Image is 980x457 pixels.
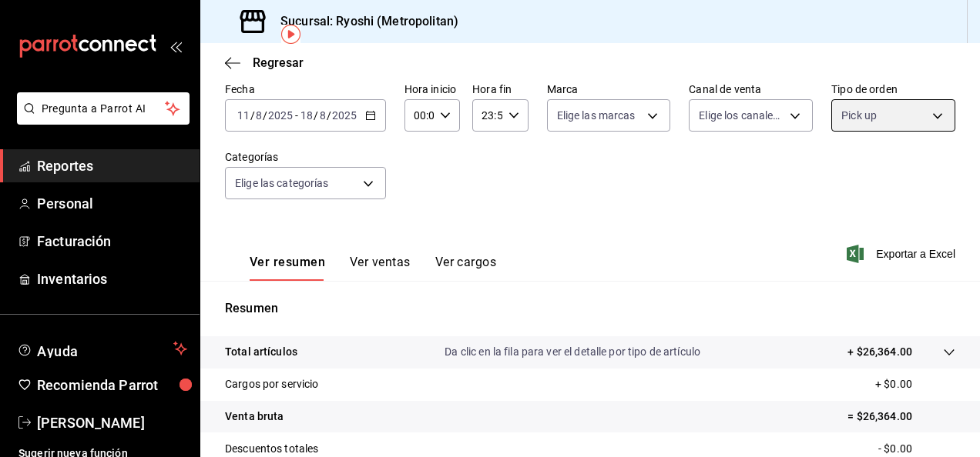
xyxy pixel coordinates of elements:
[831,84,955,95] label: Tipo de orden
[878,441,955,457] p: - $0.00
[11,112,190,128] a: Pregunta a Parrot AI
[37,375,187,395] span: Recomienda Parrot
[263,109,267,122] span: /
[253,55,304,70] span: Regresar
[445,344,700,360] p: Da clic en la fila para ver el detalle por tipo de artículo
[268,12,458,31] h3: Sucursal: Ryoshi (Metropolitan)
[435,255,497,281] button: Ver cargos
[689,84,813,95] label: Canal de venta
[841,108,877,123] span: Pick up
[699,108,784,123] span: Elige los canales de venta
[847,344,912,360] p: + $26,364.00
[319,109,327,122] input: --
[327,109,331,122] span: /
[472,84,528,95] label: Hora fin
[225,376,319,392] p: Cargos por servicio
[295,109,298,122] span: -
[225,344,297,360] p: Total artículos
[875,376,955,392] p: + $0.00
[331,109,357,122] input: ----
[225,55,304,70] button: Regresar
[37,231,187,252] span: Facturación
[300,109,314,122] input: --
[547,84,671,95] label: Marca
[37,269,187,289] span: Inventarios
[17,92,190,125] button: Pregunta a Parrot AI
[237,109,250,122] input: --
[250,255,496,281] div: navigation tabs
[37,339,167,358] span: Ayuda
[255,109,263,122] input: --
[225,84,386,95] label: Fecha
[37,155,187,176] span: Reportes
[250,255,325,281] button: Ver resumen
[169,40,182,52] button: open_drawer_menu
[235,175,329,191] span: Elige las categorías
[225,299,955,318] p: Resumen
[314,109,318,122] span: /
[250,109,255,122] span: /
[225,409,284,425] p: Venta bruta
[350,255,411,281] button: Ver ventas
[267,109,294,122] input: ----
[37,412,187,433] span: [PERSON_NAME]
[847,409,955,425] p: = $26,364.00
[281,25,300,44] img: Tooltip marker
[557,108,636,123] span: Elige las marcas
[850,245,955,263] button: Exportar a Excel
[37,193,187,214] span: Personal
[225,152,386,162] label: Categorías
[225,441,318,457] p: Descuentos totales
[42,101,166,117] span: Pregunta a Parrot AI
[404,84,460,95] label: Hora inicio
